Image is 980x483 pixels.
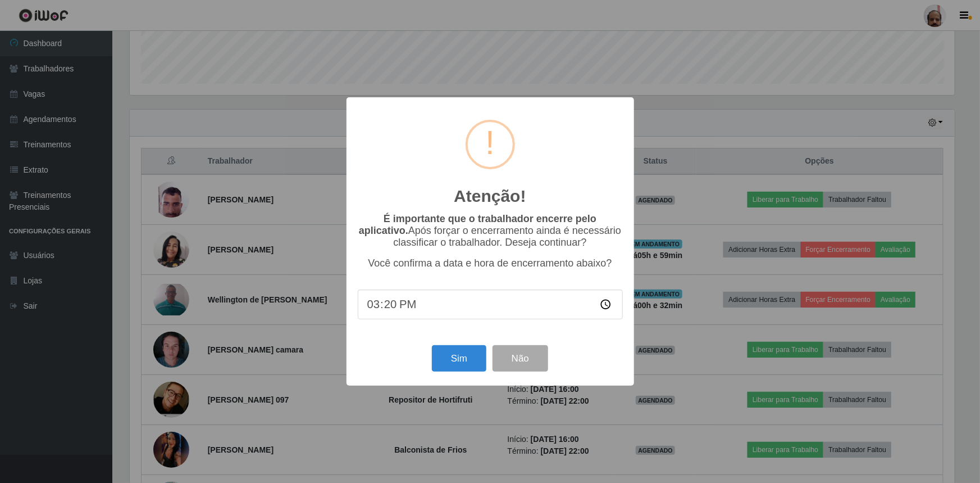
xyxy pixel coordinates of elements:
p: Após forçar o encerramento ainda é necessário classificar o trabalhador. Deseja continuar? [358,213,623,249]
h2: Atenção! [454,186,526,206]
button: Não [493,345,548,372]
p: Você confirma a data e hora de encerramento abaixo? [358,258,623,269]
b: É importante que o trabalhador encerre pelo aplicativo. [359,213,596,236]
button: Sim [432,345,486,372]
